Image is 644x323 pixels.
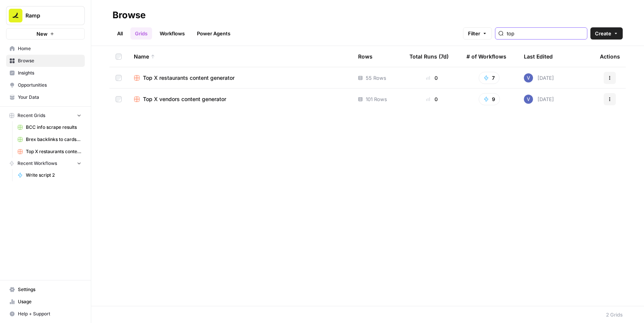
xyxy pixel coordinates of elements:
span: Your Data [18,94,81,101]
a: Top X vendors content generator [134,95,346,103]
div: 0 [409,74,454,82]
span: BCC info scrape results [26,124,81,131]
a: Usage [6,296,85,308]
button: Recent Workflows [6,158,85,169]
a: Insights [6,67,85,79]
span: Ramp [25,12,71,19]
img: Ramp Logo [9,9,22,22]
button: Filter [463,27,492,40]
button: New [6,28,85,40]
div: 0 [409,95,454,103]
div: # of Workflows [466,46,506,67]
span: Recent Workflows [17,160,57,167]
span: Opportunities [18,82,81,89]
a: BCC info scrape results [14,121,85,133]
span: Filter [468,30,480,37]
a: Home [6,43,85,55]
div: Name [134,46,346,67]
div: Actions [600,46,620,67]
span: Browse [18,57,81,64]
span: 101 Rows [366,95,387,103]
button: Help + Support [6,308,85,320]
a: Write script 2 [14,169,85,181]
div: 2 Grids [606,311,623,318]
span: Home [18,45,81,52]
span: Settings [18,286,81,293]
span: Top X restaurants content generator [26,148,81,155]
span: Top X vendors content generator [143,95,226,103]
span: Help + Support [18,310,81,317]
div: Rows [358,46,373,67]
span: Write script 2 [26,172,81,179]
div: Total Runs (7d) [409,46,449,67]
button: 7 [479,72,500,84]
div: Browse [113,9,146,21]
a: Power Agents [192,27,235,40]
a: Top X restaurants content generator [134,74,346,82]
button: 9 [479,93,500,105]
span: New [36,30,48,38]
a: Browse [6,55,85,67]
a: All [113,27,127,40]
a: Opportunities [6,79,85,91]
a: Grids [130,27,152,40]
img: 2tijbeq1l253n59yk5qyo2htxvbk [524,73,533,82]
span: Insights [18,70,81,76]
div: Last Edited [524,46,553,67]
span: Top X restaurants content generator [143,74,235,82]
a: Top X restaurants content generator [14,146,85,158]
button: Create [590,27,623,40]
img: 2tijbeq1l253n59yk5qyo2htxvbk [524,95,533,104]
a: Settings [6,283,85,296]
button: Recent Grids [6,110,85,121]
div: [DATE] [524,73,554,82]
button: Workspace: Ramp [6,6,85,25]
span: Usage [18,298,81,305]
div: [DATE] [524,95,554,104]
a: Your Data [6,91,85,103]
input: Search [507,30,584,37]
span: Brex backlinks to cards page [26,136,81,143]
span: Create [595,30,611,37]
a: Brex backlinks to cards page [14,133,85,146]
span: Recent Grids [17,112,45,119]
span: 55 Rows [366,74,386,82]
a: Workflows [155,27,189,40]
